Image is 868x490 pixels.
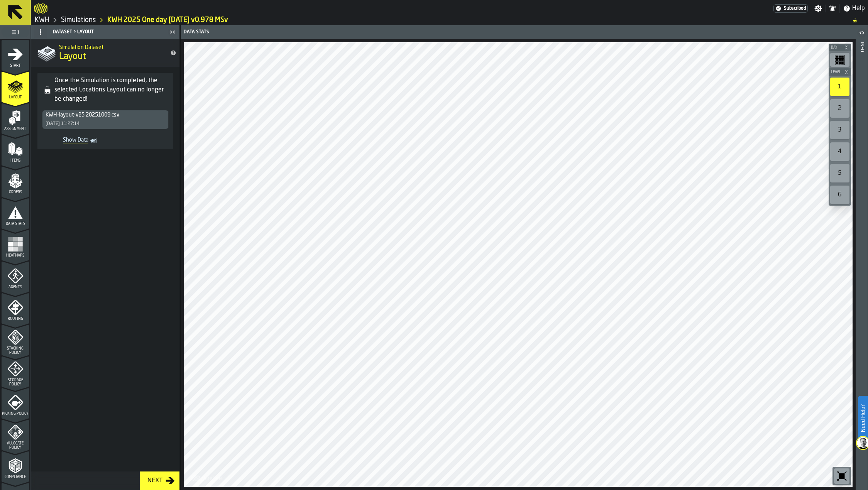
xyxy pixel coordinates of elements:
[2,71,29,102] li: menu Layout
[784,6,806,11] span: Subscribed
[859,41,865,488] div: Info
[31,39,179,67] div: title-Layout
[45,137,88,145] span: Show Data
[2,40,29,71] li: menu Start
[2,64,29,68] span: Start
[2,190,29,194] span: Orders
[2,475,29,479] span: Compliance
[2,253,29,258] span: Heatmaps
[2,159,29,163] span: Items
[2,293,29,324] li: menu Routing
[832,467,851,485] div: button-toolbar-undefined
[829,141,851,162] div: button-toolbar-undefined
[181,25,856,39] header: Data Stats
[35,16,49,24] a: link-to-/wh/i/4fb45246-3b77-4bb5-b880-c337c3c5facb
[2,95,29,100] span: Layout
[2,127,29,131] span: Assignment
[2,27,29,37] label: button-toggle-Toggle Full Menu
[140,471,179,490] button: button-Next
[859,397,867,440] label: Need Help?
[829,68,851,76] button: button-
[830,186,849,204] div: 6
[829,184,851,206] div: button-toolbar-undefined
[2,378,29,387] span: Storage Policy
[852,4,865,13] span: Help
[59,43,164,51] h2: Sub Title
[107,16,228,24] a: link-to-/wh/i/4fb45246-3b77-4bb5-b880-c337c3c5facb/simulations/90e22778-13c7-438d-8169-84dd262c2477
[830,142,849,161] div: 4
[829,162,851,184] div: button-toolbar-undefined
[830,99,849,118] div: 2
[2,317,29,321] span: Routing
[59,51,86,63] span: Layout
[2,285,29,289] span: Agents
[2,261,29,292] li: menu Agents
[830,121,849,139] div: 3
[826,5,839,12] label: button-toggle-Notifications
[37,73,173,149] div: alert-Once the Simulation is completed, the selected Locations Layout can no longer be changed!
[46,121,80,127] div: [DATE] 11:27:14
[830,164,849,182] div: 5
[840,4,868,13] label: button-toggle-Help
[2,230,29,260] li: menu Heatmaps
[856,25,868,490] header: Info
[185,470,229,485] a: logo-header
[46,112,165,118] div: DropdownMenuValue-01f6d6c1-fd80-4de7-b00d-9f2db416ea08
[2,346,29,355] span: Stacking Policy
[2,412,29,416] span: Picking Policy
[2,324,29,355] li: menu Stacking Policy
[829,44,851,51] button: button-
[42,135,102,146] a: toggle-dataset-table-Show Data
[829,76,851,98] div: button-toolbar-undefined
[836,470,848,482] svg: Reset zoom and position
[167,27,178,37] label: button-toggle-Close me
[2,103,29,134] li: menu Assignment
[811,5,825,12] label: button-toggle-Settings
[42,110,169,129] div: DropdownMenuValue-01f6d6c1-fd80-4de7-b00d-9f2db416ea08[DATE] 11:27:14
[829,119,851,141] div: button-toolbar-undefined
[829,70,843,74] span: Level
[2,166,29,197] li: menu Orders
[2,441,29,450] span: Allocate Policy
[54,76,170,104] div: Once the Simulation is completed, the selected Locations Layout can no longer be changed!
[2,419,29,450] li: menu Allocate Policy
[830,78,849,96] div: 1
[2,451,29,482] li: menu Compliance
[773,4,808,13] div: Menu Subscription
[144,476,166,485] div: Next
[182,29,519,35] div: Data Stats
[2,135,29,166] li: menu Items
[829,46,843,50] span: Bay
[2,388,29,419] li: menu Picking Policy
[2,198,29,229] li: menu Data Stats
[61,16,96,24] a: link-to-/wh/i/4fb45246-3b77-4bb5-b880-c337c3c5facb
[829,51,851,68] div: button-toolbar-undefined
[34,2,47,15] a: logo-header
[829,98,851,119] div: button-toolbar-undefined
[2,356,29,387] li: menu Storage Policy
[773,4,808,13] a: link-to-/wh/i/4fb45246-3b77-4bb5-b880-c337c3c5facb/settings/billing
[2,222,29,226] span: Data Stats
[856,27,867,41] label: button-toggle-Open
[33,26,167,38] div: Dataset > Layout
[34,15,865,25] nav: Breadcrumb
